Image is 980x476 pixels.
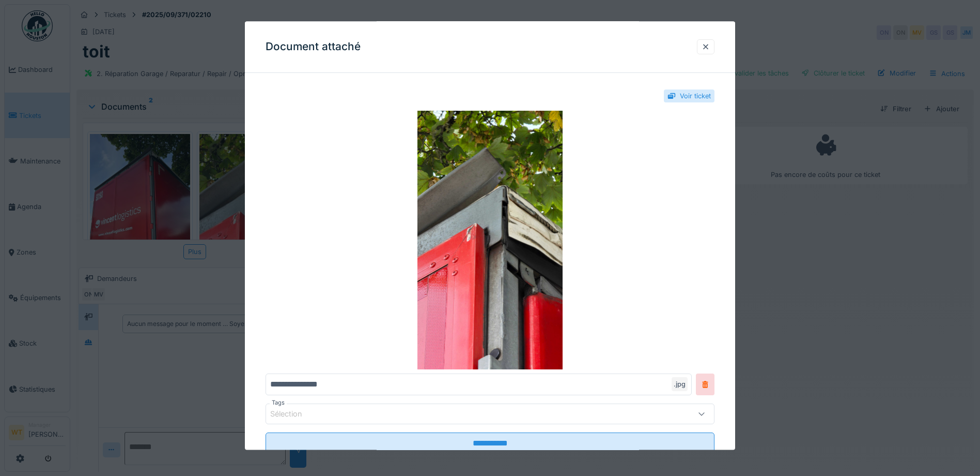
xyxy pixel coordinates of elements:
[266,40,361,53] h3: Document attaché
[672,378,688,392] div: .jpg
[680,91,711,101] div: Voir ticket
[266,111,714,370] img: 27cd2c7c-2253-407b-bdd2-744dea00777a-20250827_134501.jpg
[270,399,287,408] label: Tags
[270,409,317,420] div: Sélection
